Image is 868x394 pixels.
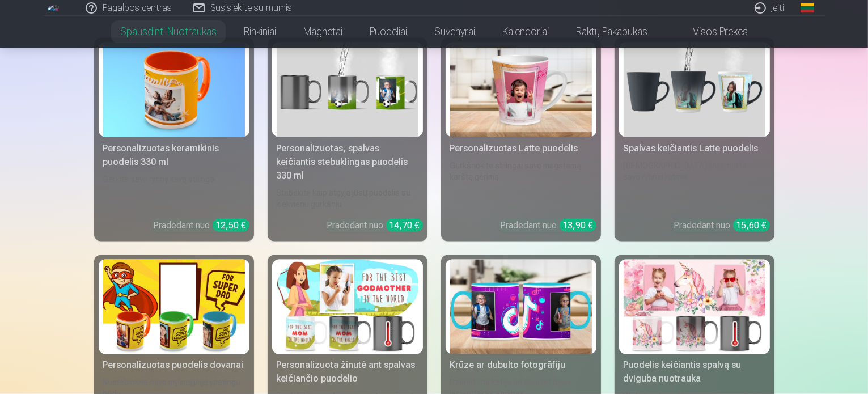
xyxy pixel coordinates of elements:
div: Pradedant nuo [674,219,770,232]
div: Pradedant nuo [501,219,596,232]
a: Spausdinti nuotraukas [107,16,230,48]
div: Gerkite savo rytinę kavą stilingai [99,173,249,210]
div: Personalizuotas, spalvas keičiantis stebuklingas puodelis 330 ml [272,142,423,183]
div: Gurkšnokite stilingai savo mėgstamą karštą gėrimą [446,160,596,210]
div: Personalizuota žinutė ant spalvas keičiančio puodelio [272,359,423,386]
img: Personalizuotas puodelis dovanai [103,260,245,354]
a: Magnetai [290,16,356,48]
img: Krūze ar dubulto fotogrāfiju [450,260,592,354]
div: 12,50 € [213,219,249,232]
div: 14,70 € [386,219,423,232]
div: [DEMOGRAPHIC_DATA] linksmumo savo rytinei rutinai [619,160,770,210]
div: 15,60 € [733,219,770,232]
img: Personalizuotas keramikinis puodelis 330 ml [103,43,245,137]
div: Stebėkite kaip atgyja jūsų puodelis su kiekvienu gurkšniu [272,187,423,210]
a: Raktų pakabukas [562,16,661,48]
a: Personalizuotas Latte puodelisPersonalizuotas Latte puodelisGurkšnokite stilingai savo mėgstamą k... [441,38,601,242]
img: Puodelis keičiantis spalvą su dviguba nuotrauka [624,260,765,354]
img: Spalvas keičiantis Latte puodelis [624,43,765,137]
div: Personalizuotas Latte puodelis [446,142,596,155]
img: Personalizuotas Latte puodelis [450,43,592,137]
a: Kalendoriai [489,16,562,48]
div: Pradedant nuo [327,219,423,232]
div: Spalvas keičiantis Latte puodelis [619,142,770,155]
div: Pradedant nuo [154,219,249,232]
img: /fa2 [48,5,60,11]
img: Personalizuota žinutė ant spalvas keičiančio puodelio [277,260,418,354]
a: Personalizuotas, spalvas keičiantis stebuklingas puodelis 330 mlPersonalizuotas, spalvas keičiant... [268,38,427,242]
a: Suvenyrai [421,16,489,48]
div: Personalizuotas keramikinis puodelis 330 ml [99,142,249,169]
a: Rinkiniai [230,16,290,48]
a: Visos prekės [661,16,761,48]
a: Personalizuotas keramikinis puodelis 330 ml Personalizuotas keramikinis puodelis 330 mlGerkite sa... [94,38,254,242]
a: Puodeliai [356,16,421,48]
img: Personalizuotas, spalvas keičiantis stebuklingas puodelis 330 ml [277,43,418,137]
div: Puodelis keičiantis spalvą su dviguba nuotrauka [619,359,770,386]
a: Spalvas keičiantis Latte puodelisSpalvas keičiantis Latte puodelis[DEMOGRAPHIC_DATA] linksmumo sa... [615,38,774,242]
div: 13,90 € [560,219,596,232]
div: Krūze ar dubulto fotogrāfiju [446,359,596,372]
div: Personalizuotas puodelis dovanai [99,359,249,372]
